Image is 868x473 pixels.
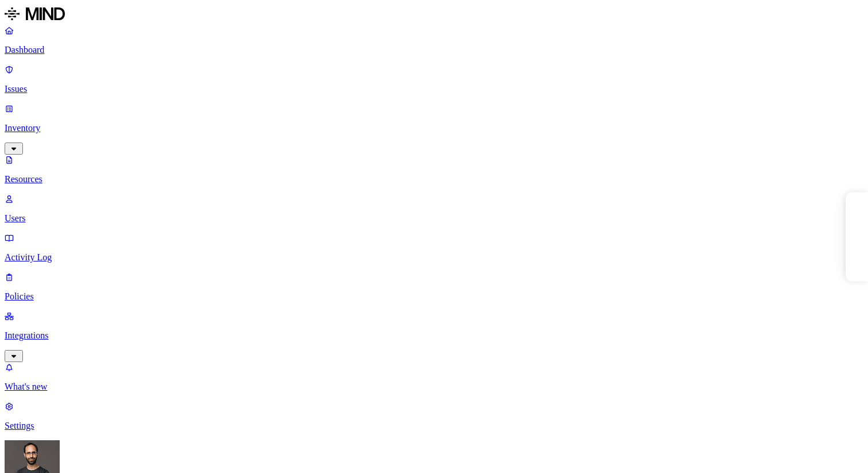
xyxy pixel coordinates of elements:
a: Integrations [5,311,863,360]
a: Issues [5,64,863,94]
a: Policies [5,272,863,302]
a: Dashboard [5,25,863,55]
p: Activity Log [5,252,863,263]
p: Integrations [5,330,863,341]
a: What's new [5,362,863,392]
a: Resources [5,155,863,184]
a: Activity Log [5,233,863,263]
p: Policies [5,291,863,302]
p: Resources [5,174,863,184]
img: MIND [5,5,65,23]
a: Inventory [5,103,863,153]
p: Dashboard [5,45,863,55]
p: Users [5,213,863,224]
a: Settings [5,401,863,431]
p: Inventory [5,123,863,133]
p: What's new [5,382,863,392]
a: MIND [5,5,863,25]
p: Settings [5,421,863,431]
p: Issues [5,84,863,94]
a: Users [5,194,863,224]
